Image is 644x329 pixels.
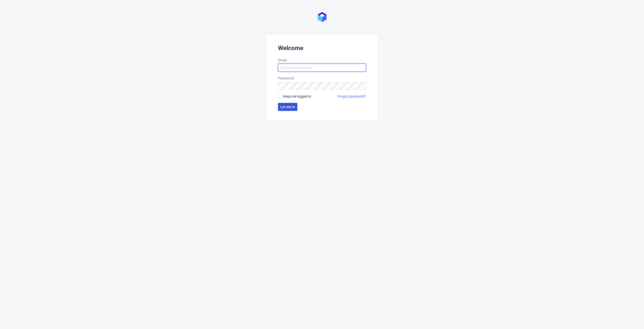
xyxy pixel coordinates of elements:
label: Password [278,76,366,81]
input: you@youremail.com [278,64,366,72]
button: Let me in [278,103,297,111]
span: Keep me logged in [283,94,311,99]
a: Forgot password? [337,94,366,99]
span: Let me in [280,105,295,109]
header: Welcome [278,45,366,54]
label: Email [278,58,366,63]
